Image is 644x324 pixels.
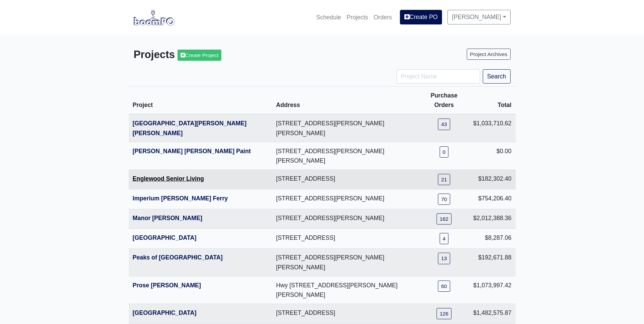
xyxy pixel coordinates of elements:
th: Project [129,87,272,114]
a: [PERSON_NAME] [447,10,510,24]
td: $192,671.88 [469,249,516,276]
a: Prose [PERSON_NAME] [133,282,201,289]
td: [STREET_ADDRESS][PERSON_NAME][PERSON_NAME] [272,249,419,276]
th: Address [272,87,419,114]
a: [GEOGRAPHIC_DATA][PERSON_NAME][PERSON_NAME] [133,120,247,136]
a: [GEOGRAPHIC_DATA] [133,234,197,241]
a: Peaks of [GEOGRAPHIC_DATA] [133,254,223,261]
a: 162 [437,213,452,224]
th: Total [469,87,516,114]
a: Manor [PERSON_NAME] [133,215,202,221]
td: [STREET_ADDRESS] [272,304,419,324]
td: $0.00 [469,142,516,169]
td: $182,302.40 [469,170,516,190]
img: boomPO [134,10,174,25]
td: $754,206.40 [469,190,516,209]
td: $2,012,388.36 [469,209,516,229]
td: Hwy [STREET_ADDRESS][PERSON_NAME][PERSON_NAME] [272,276,419,304]
a: Projects [344,10,371,25]
a: [GEOGRAPHIC_DATA] [133,309,197,316]
a: 21 [438,174,450,185]
td: $1,482,575.87 [469,304,516,324]
a: 126 [437,308,452,319]
td: $1,073,997.42 [469,276,516,304]
td: [STREET_ADDRESS][PERSON_NAME] [272,190,419,209]
td: [STREET_ADDRESS][PERSON_NAME] [272,209,419,229]
button: Search [483,69,511,84]
a: 60 [438,281,450,292]
a: Project Archives [467,49,510,60]
td: $8,287.06 [469,229,516,249]
th: Purchase Orders [419,87,469,114]
a: Create Project [178,50,221,61]
a: 70 [438,194,450,205]
td: $1,033,710.62 [469,114,516,142]
a: Imperium [PERSON_NAME] Ferry [133,195,228,202]
h3: Projects [134,49,317,61]
a: 43 [438,119,450,130]
td: [STREET_ADDRESS][PERSON_NAME][PERSON_NAME] [272,142,419,169]
a: Create PO [400,10,442,24]
a: 4 [440,233,449,244]
td: [STREET_ADDRESS][PERSON_NAME][PERSON_NAME] [272,114,419,142]
input: Project Name [397,69,480,84]
a: [PERSON_NAME] [PERSON_NAME] Paint [133,148,251,155]
a: 13 [438,253,450,264]
a: Schedule [313,10,344,25]
a: 0 [440,146,449,158]
td: [STREET_ADDRESS] [272,170,419,190]
td: [STREET_ADDRESS] [272,229,419,249]
a: Orders [371,10,394,25]
a: Englewood Senior Living [133,175,204,182]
